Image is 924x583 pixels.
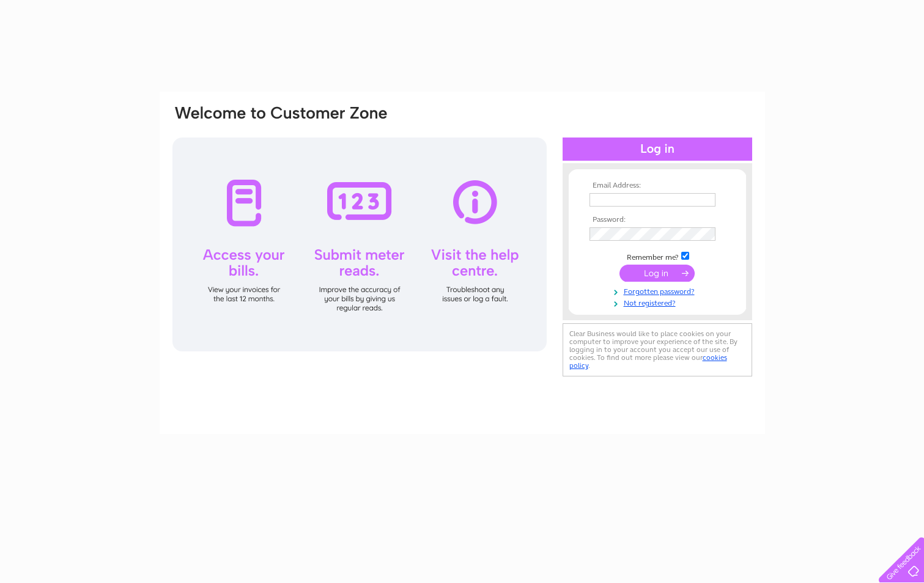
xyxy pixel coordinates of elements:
[569,353,727,370] a: cookies policy
[590,285,728,296] a: Forgotten password?
[590,296,728,308] a: Not registered?
[586,250,728,262] td: Remember me?
[619,265,695,282] input: Submit
[586,216,728,224] th: Password:
[586,182,728,190] th: Email Address:
[563,323,752,376] div: Clear Business would like to place cookies on your computer to improve your experience of the sit...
